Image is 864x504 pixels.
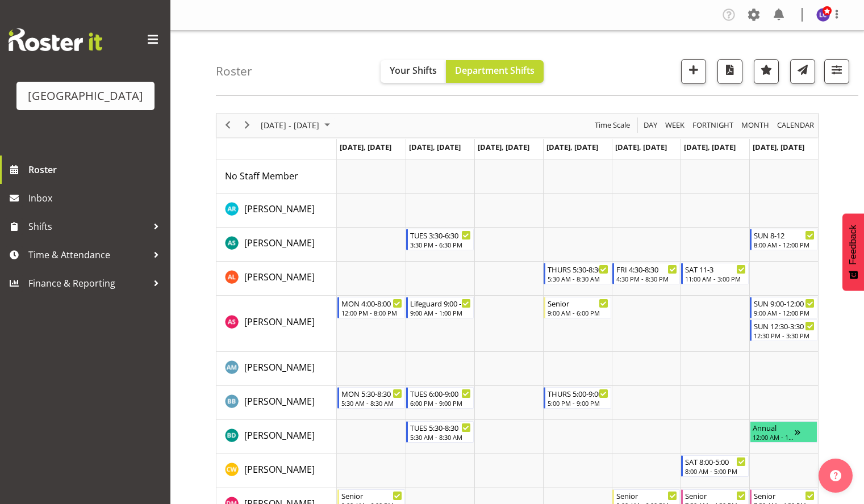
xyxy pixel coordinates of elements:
button: Timeline Month [740,118,771,132]
div: SAT 11-3 [685,263,746,275]
div: August 18 - 24, 2025 [257,114,337,137]
td: Bradley Barton resource [216,386,337,420]
div: 11:00 AM - 3:00 PM [685,274,746,283]
div: Bradley Barton"s event - THURS 5:00-9:00 Begin From Thursday, August 21, 2025 at 5:00:00 PM GMT+1... [544,387,611,409]
div: Alex Laverty"s event - THURS 5:30-8:30 Begin From Thursday, August 21, 2025 at 5:30:00 AM GMT+12:... [544,263,611,284]
td: Alex Laverty resource [216,262,337,296]
span: Inbox [28,190,165,207]
button: Your Shifts [381,60,446,83]
button: Timeline Week [663,118,687,132]
button: Add a new shift [681,59,706,84]
span: [DATE], [DATE] [684,142,736,152]
span: Time Scale [594,118,631,132]
img: help-xxl-2.png [830,470,841,481]
div: [GEOGRAPHIC_DATA] [28,87,143,104]
span: [PERSON_NAME] [244,316,315,328]
button: Next [240,118,255,132]
span: [DATE], [DATE] [546,142,598,152]
div: THURS 5:30-8:30 [548,263,608,275]
div: Alex Laverty"s event - FRI 4:30-8:30 Begin From Friday, August 22, 2025 at 4:30:00 PM GMT+12:00 E... [612,263,680,284]
button: Time Scale [593,118,632,132]
div: 9:00 AM - 6:00 PM [548,308,608,317]
span: [PERSON_NAME] [244,203,315,215]
div: MON 5:30-8:30 [341,388,402,399]
div: 12:00 AM - 11:59 PM [753,432,795,442]
div: 5:00 PM - 9:00 PM [548,398,608,408]
div: Senior [548,297,608,309]
div: SAT 8:00-5:00 [685,456,746,467]
span: calendar [776,118,815,132]
span: [DATE] - [DATE] [260,118,320,132]
td: Cain Wilson resource [216,454,337,488]
a: [PERSON_NAME] [244,270,315,284]
div: Annual [753,422,795,433]
div: Senior [754,490,815,501]
div: Alex Sansom"s event - SUN 9:00-12:00 Begin From Sunday, August 24, 2025 at 9:00:00 AM GMT+12:00 E... [750,297,817,318]
span: Roster [28,161,165,178]
div: Alex Sansom"s event - SUN 12:30-3:30 Begin From Sunday, August 24, 2025 at 12:30:00 PM GMT+12:00 ... [750,320,817,341]
button: Previous [220,118,236,132]
div: SUN 8-12 [754,229,815,241]
button: Filter Shifts [824,59,849,84]
span: Feedback [848,225,858,264]
span: Month [740,118,770,132]
a: No Staff Member [225,169,298,183]
a: [PERSON_NAME] [244,429,315,442]
div: TUES 5:30-8:30 [410,422,471,433]
div: Bradley Barton"s event - TUES 6:00-9:00 Begin From Tuesday, August 19, 2025 at 6:00:00 PM GMT+12:... [406,387,474,409]
button: Highlight an important date within the roster. [754,59,779,84]
div: 6:00 PM - 9:00 PM [410,398,471,408]
span: Your Shifts [390,64,437,77]
button: Fortnight [691,118,736,132]
span: Finance & Reporting [28,275,148,292]
div: Braedyn Dykes"s event - TUES 5:30-8:30 Begin From Tuesday, August 19, 2025 at 5:30:00 AM GMT+12:0... [406,421,474,443]
td: Ajay Smith resource [216,228,337,262]
span: No Staff Member [225,170,298,182]
div: previous period [218,114,237,137]
div: 12:30 PM - 3:30 PM [754,331,815,340]
button: Feedback - Show survey [842,213,864,291]
td: Alex Sansom resource [216,296,337,352]
span: [PERSON_NAME] [244,463,315,476]
span: [DATE], [DATE] [409,142,461,152]
div: 3:30 PM - 6:30 PM [410,240,471,249]
div: 5:30 AM - 8:30 AM [548,274,608,283]
div: Bradley Barton"s event - MON 5:30-8:30 Begin From Monday, August 18, 2025 at 5:30:00 AM GMT+12:00... [337,387,405,409]
span: [DATE], [DATE] [753,142,804,152]
button: Month [775,118,816,132]
span: Day [642,118,658,132]
div: Senior [616,490,677,501]
div: 5:30 AM - 8:30 AM [341,398,402,408]
a: [PERSON_NAME] [244,315,315,329]
div: MON 4:00-8:00 [341,297,402,309]
button: Send a list of all shifts for the selected filtered period to all rostered employees. [790,59,815,84]
div: Alex Laverty"s event - SAT 11-3 Begin From Saturday, August 23, 2025 at 11:00:00 AM GMT+12:00 End... [681,263,749,284]
div: Alex Sansom"s event - Lifeguard 9:00 - 1:00 Begin From Tuesday, August 19, 2025 at 9:00:00 AM GMT... [406,297,474,318]
span: [PERSON_NAME] [244,395,315,408]
div: SUN 12:30-3:30 [754,320,815,331]
a: [PERSON_NAME] [244,236,315,250]
div: 8:00 AM - 12:00 PM [754,240,815,249]
div: 8:00 AM - 5:00 PM [685,467,746,476]
div: Alex Sansom"s event - Senior Begin From Thursday, August 21, 2025 at 9:00:00 AM GMT+12:00 Ends At... [544,297,611,318]
div: Cain Wilson"s event - SAT 8:00-5:00 Begin From Saturday, August 23, 2025 at 8:00:00 AM GMT+12:00 ... [681,455,749,477]
span: Shifts [28,218,148,235]
div: Senior [685,490,746,501]
a: [PERSON_NAME] [244,394,315,408]
div: Senior [341,490,402,501]
span: [DATE], [DATE] [478,142,529,152]
td: No Staff Member resource [216,159,337,194]
h4: Roster [216,65,252,78]
button: Department Shifts [446,60,544,83]
div: 12:00 PM - 8:00 PM [341,308,402,317]
span: [PERSON_NAME] [244,429,315,442]
span: [PERSON_NAME] [244,361,315,373]
span: [PERSON_NAME] [244,237,315,249]
div: Lifeguard 9:00 - 1:00 [410,297,471,309]
img: laurie-cook11580.jpg [816,8,830,22]
span: Department Shifts [455,64,535,77]
div: next period [237,114,257,137]
span: [PERSON_NAME] [244,271,315,283]
span: Week [664,118,686,132]
span: Time & Attendance [28,246,148,263]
